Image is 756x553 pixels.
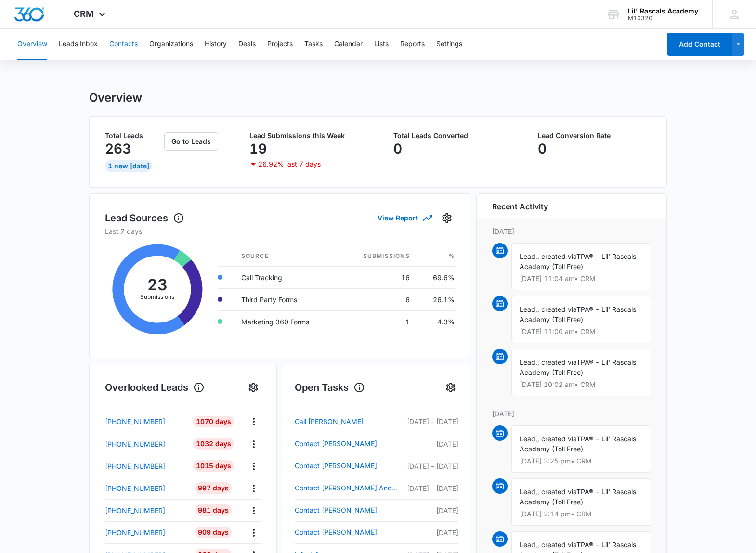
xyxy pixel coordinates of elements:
[105,461,165,471] p: [PHONE_NUMBER]
[246,503,261,518] button: Actions
[17,29,47,60] button: Overview
[295,460,407,472] a: Contact [PERSON_NAME]
[520,305,537,313] span: Lead,
[520,252,636,270] span: TPA® - Lil' Rascals Academy (Toll Free)
[407,416,458,426] p: [DATE] – [DATE]
[195,482,232,494] div: 997 Days
[105,483,165,493] p: [PHONE_NUMBER]
[234,246,339,267] th: Source
[238,29,256,60] button: Deals
[393,132,507,139] p: Total Leads Converted
[295,380,365,395] h1: Open Tasks
[246,481,261,496] button: Actions
[407,483,458,493] p: [DATE] – [DATE]
[520,540,537,549] span: Lead,
[436,29,462,60] button: Settings
[105,160,152,172] div: 1 New [DATE]
[249,132,363,139] p: Lead Submissions this Week
[105,416,186,426] a: [PHONE_NUMBER]
[105,416,165,426] p: [PHONE_NUMBER]
[246,380,261,395] button: Settings
[407,461,458,471] p: [DATE] – [DATE]
[628,15,698,22] div: account id
[520,381,643,388] p: [DATE] 10:02 am • CRM
[295,438,407,450] a: Contact [PERSON_NAME]
[105,226,455,236] p: Last 7 days
[234,288,339,310] td: Third Party Forms
[393,141,402,156] p: 0
[537,358,576,366] span: , created via
[105,505,165,515] p: [PHONE_NUMBER]
[249,141,267,156] p: 19
[109,29,138,60] button: Contacts
[193,438,234,450] div: 1032 Days
[520,358,537,366] span: Lead,
[105,211,184,225] h1: Lead Sources
[339,288,417,310] td: 6
[193,416,234,427] div: 1070 Days
[246,437,261,451] button: Actions
[295,416,407,427] a: Call [PERSON_NAME]
[195,504,232,516] div: 981 Days
[246,525,261,540] button: Actions
[105,461,186,471] a: [PHONE_NUMBER]
[304,29,323,60] button: Tasks
[105,141,131,156] p: 263
[520,358,636,376] span: TPA® - Lil' Rascals Academy (Toll Free)
[537,540,576,549] span: , created via
[492,226,651,236] p: [DATE]
[267,29,293,60] button: Projects
[520,488,537,496] span: Lead,
[520,435,636,453] span: TPA® - Lil' Rascals Academy (Toll Free)
[439,210,455,226] button: Settings
[105,380,205,395] h1: Overlooked Leads
[520,511,643,517] p: [DATE] 2:14 pm • CRM
[537,488,576,496] span: , created via
[295,504,407,516] a: Contact [PERSON_NAME]
[520,458,643,464] p: [DATE] 3:25 pm • CRM
[334,29,363,60] button: Calendar
[164,137,218,145] a: Go to Leads
[374,29,389,60] button: Lists
[667,33,732,56] button: Add Contact
[59,29,98,60] button: Leads Inbox
[520,488,636,506] span: TPA® - Lil' Rascals Academy (Toll Free)
[417,288,455,310] td: 26.1%
[520,275,643,282] p: [DATE] 11:04 am • CRM
[417,246,455,267] th: %
[520,435,537,443] span: Lead,
[105,439,186,449] a: [PHONE_NUMBER]
[339,310,417,333] td: 1
[234,310,339,333] td: Marketing 360 Forms
[74,9,94,19] span: CRM
[246,414,261,429] button: Actions
[105,505,186,515] a: [PHONE_NUMBER]
[407,527,458,538] p: [DATE]
[295,482,407,494] a: Contact [PERSON_NAME] And [PERSON_NAME]
[195,527,232,538] div: 909 Days
[234,266,339,288] td: Call Tracking
[205,29,227,60] button: History
[378,209,431,226] button: View Report
[258,161,321,167] p: 26.92% last 7 days
[400,29,425,60] button: Reports
[538,132,652,139] p: Lead Conversion Rate
[417,266,455,288] td: 69.6%
[246,459,261,474] button: Actions
[407,505,458,515] p: [DATE]
[193,460,234,472] div: 1015 Days
[492,409,651,419] p: [DATE]
[520,252,537,260] span: Lead,
[105,132,162,139] p: Total Leads
[105,439,165,449] p: [PHONE_NUMBER]
[105,527,186,538] a: [PHONE_NUMBER]
[417,310,455,333] td: 4.3%
[339,266,417,288] td: 16
[628,7,698,15] div: account name
[520,305,636,323] span: TPA® - Lil' Rascals Academy (Toll Free)
[407,439,458,449] p: [DATE]
[538,141,547,156] p: 0
[520,328,643,335] p: [DATE] 11:00 am • CRM
[149,29,193,60] button: Organizations
[443,380,458,395] button: Settings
